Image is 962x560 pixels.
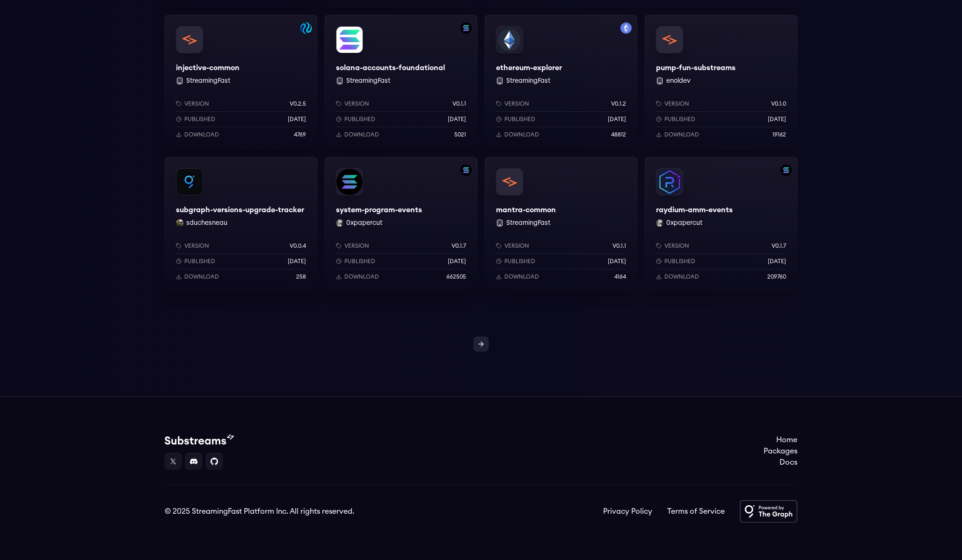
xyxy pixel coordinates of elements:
[772,242,786,250] p: v0.1.7
[504,273,539,280] p: Download
[504,115,535,123] p: Published
[645,157,797,292] a: Filter by solana networkraydium-amm-eventsraydium-amm-events0xpapercut 0xpapercutVersionv0.1.7Pub...
[344,258,375,265] p: Published
[664,273,699,280] p: Download
[294,131,306,138] p: 4769
[740,500,797,523] img: Powered by The Graph
[454,131,466,138] p: 5021
[603,506,652,517] a: Privacy Policy
[771,100,786,108] p: v0.1.0
[290,100,306,108] p: v0.2.5
[165,434,234,445] img: Substream's logo
[664,115,695,123] p: Published
[448,258,466,265] p: [DATE]
[460,22,472,34] img: Filter by solana-accounts-mainnet network
[288,115,306,123] p: [DATE]
[506,76,550,86] button: StreamingFast
[768,258,786,265] p: [DATE]
[780,165,792,176] img: Filter by solana network
[452,242,466,250] p: v0.1.7
[664,131,699,138] p: Download
[764,434,797,445] a: Home
[344,131,379,138] p: Download
[614,273,626,280] p: 4164
[608,115,626,123] p: [DATE]
[184,242,209,250] p: Version
[504,258,535,265] p: Published
[165,506,354,517] div: © 2025 StreamingFast Platform Inc. All rights reserved.
[344,242,369,250] p: Version
[664,100,689,108] p: Version
[460,165,472,176] img: Filter by solana network
[611,131,626,138] p: 48812
[184,273,219,280] p: Download
[186,218,227,228] button: sduchesneau
[290,242,306,250] p: v0.0.4
[612,242,626,250] p: v0.1.1
[608,258,626,265] p: [DATE]
[666,76,691,86] button: enoldev
[186,76,230,86] button: StreamingFast
[325,15,477,150] a: Filter by solana-accounts-mainnet networksolana-accounts-foundationalsolana-accounts-foundational...
[506,218,550,228] button: StreamingFast
[452,100,466,108] p: v0.1.1
[485,15,637,150] a: Filter by mainnet networkethereum-explorerethereum-explorer StreamingFastVersionv0.1.2Published[D...
[764,457,797,468] a: Docs
[184,115,215,123] p: Published
[325,157,477,292] a: Filter by solana networksystem-program-eventssystem-program-events0xpapercut 0xpapercutVersionv0....
[165,15,317,150] a: Filter by injective-mainnet networkinjective-commoninjective-common StreamingFastVersionv0.2.5Pub...
[344,115,375,123] p: Published
[485,157,637,292] a: mantra-commonmantra-common StreamingFastVersionv0.1.1Published[DATE]Download4164
[611,100,626,108] p: v0.1.2
[344,273,379,280] p: Download
[667,506,725,517] a: Terms of Service
[645,15,797,150] a: pump-fun-substreamspump-fun-substreams enoldevVersionv0.1.0Published[DATE]Download19162
[184,100,209,108] p: Version
[504,100,529,108] p: Version
[184,258,215,265] p: Published
[664,242,689,250] p: Version
[446,273,466,280] p: 662505
[620,22,632,34] img: Filter by mainnet network
[296,273,306,280] p: 258
[504,131,539,138] p: Download
[448,115,466,123] p: [DATE]
[664,258,695,265] p: Published
[764,445,797,457] a: Packages
[768,115,786,123] p: [DATE]
[767,273,786,280] p: 209760
[184,131,219,138] p: Download
[346,76,390,86] button: StreamingFast
[504,242,529,250] p: Version
[288,258,306,265] p: [DATE]
[344,100,369,108] p: Version
[300,22,312,34] img: Filter by injective-mainnet network
[346,218,382,228] button: 0xpapercut
[666,218,702,228] button: 0xpapercut
[165,157,317,292] a: subgraph-versions-upgrade-trackersubgraph-versions-upgrade-trackersduchesneau sduchesneauVersionv...
[773,131,786,138] p: 19162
